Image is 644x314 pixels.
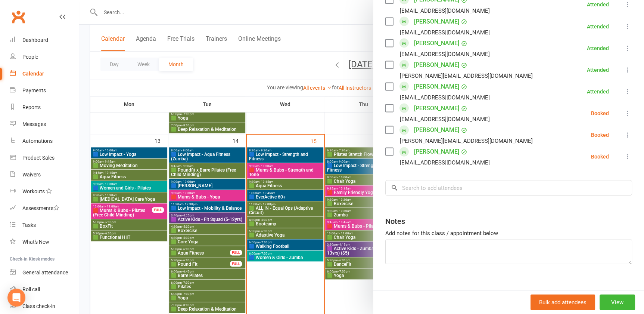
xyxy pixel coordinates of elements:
[591,110,609,116] div: Booked
[10,65,79,82] a: Calendar
[22,286,40,292] div: Roll call
[10,116,79,133] a: Messages
[22,205,59,211] div: Assessments
[587,45,609,50] div: Attended
[7,289,25,307] div: Open Intercom Messenger
[22,270,68,275] div: General attendance
[531,295,595,310] button: Bulk add attendees
[22,138,53,144] div: Automations
[22,155,55,161] div: Product Sales
[414,80,459,92] a: [PERSON_NAME]
[587,2,609,7] div: Attended
[414,37,459,49] a: [PERSON_NAME]
[10,234,79,250] a: What's New
[22,172,41,178] div: Waivers
[587,24,609,29] div: Attended
[10,32,79,49] a: Dashboard
[400,114,490,124] div: [EMAIL_ADDRESS][DOMAIN_NAME]
[400,6,490,15] div: [EMAIL_ADDRESS][DOMAIN_NAME]
[385,180,632,196] input: Search to add attendees
[22,239,49,245] div: What's New
[22,222,36,228] div: Tasks
[414,145,459,157] a: [PERSON_NAME]
[22,37,48,43] div: Dashboard
[414,124,459,136] a: [PERSON_NAME]
[400,157,490,167] div: [EMAIL_ADDRESS][DOMAIN_NAME]
[10,200,79,217] a: Assessments
[10,183,79,200] a: Workouts
[22,188,45,194] div: Workouts
[414,59,459,71] a: [PERSON_NAME]
[414,102,459,114] a: [PERSON_NAME]
[10,264,79,281] a: General attendance kiosk mode
[22,303,55,309] div: Class check-in
[10,281,79,298] a: Roll call
[10,82,79,99] a: Payments
[600,295,635,310] button: View
[10,99,79,116] a: Reports
[587,89,609,94] div: Attended
[385,216,405,226] div: Notes
[10,133,79,150] a: Automations
[400,49,490,59] div: [EMAIL_ADDRESS][DOMAIN_NAME]
[9,7,28,26] a: Clubworx
[385,228,632,237] div: Add notes for this class / appointment below
[400,71,533,80] div: [PERSON_NAME][EMAIL_ADDRESS][DOMAIN_NAME]
[414,15,459,27] a: [PERSON_NAME]
[22,121,46,127] div: Messages
[400,136,533,145] div: [PERSON_NAME][EMAIL_ADDRESS][DOMAIN_NAME]
[22,71,44,77] div: Calendar
[10,166,79,183] a: Waivers
[22,104,41,110] div: Reports
[10,49,79,65] a: People
[591,132,609,137] div: Booked
[400,27,490,37] div: [EMAIL_ADDRESS][DOMAIN_NAME]
[10,217,79,234] a: Tasks
[22,54,38,60] div: People
[10,150,79,166] a: Product Sales
[22,87,46,93] div: Payments
[400,92,490,102] div: [EMAIL_ADDRESS][DOMAIN_NAME]
[587,67,609,72] div: Attended
[591,154,609,159] div: Booked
